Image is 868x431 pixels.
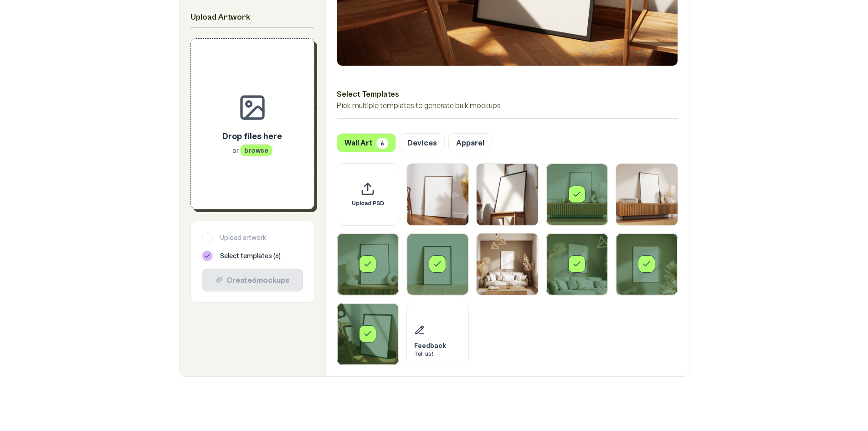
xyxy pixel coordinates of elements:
[202,269,303,291] button: Create6mockups
[476,163,539,226] div: Select template Framed Poster 2
[546,163,608,226] div: Select template Framed Poster 3
[337,133,396,152] button: Wall Art6
[222,130,282,142] p: Drop files here
[220,251,281,260] span: Select templates ( 6 )
[477,164,538,225] img: Framed Poster 2
[337,88,678,100] h3: Select Templates
[376,138,388,149] span: 6
[448,133,492,152] button: Apparel
[546,233,608,296] div: Select template Framed Poster 8
[240,144,272,156] span: browse
[616,163,678,226] div: Select template Framed Poster 4
[477,234,538,295] img: Framed Poster 7
[414,341,446,350] div: Feedback
[222,146,282,155] p: or
[210,275,295,286] div: Create 6 mockup s
[406,233,469,296] div: Select template Framed Poster 6
[407,164,468,225] img: Framed Poster
[337,233,399,296] div: Select template Framed Poster 5
[400,133,445,152] button: Devices
[406,163,469,226] div: Select template Framed Poster
[616,164,678,225] img: Framed Poster 4
[220,233,266,242] span: Upload artwork
[414,350,446,358] div: Tell us!
[337,100,678,111] p: Pick multiple templates to generate bulk mockups
[337,163,399,226] div: Upload custom PSD template
[616,233,678,296] div: Select template Framed Poster 9
[476,233,539,296] div: Select template Framed Poster 7
[352,200,384,207] span: Upload PSD
[337,303,399,365] div: Select template Framed Poster 10
[406,303,469,365] div: Send feedback
[190,11,314,24] h2: Upload Artwork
